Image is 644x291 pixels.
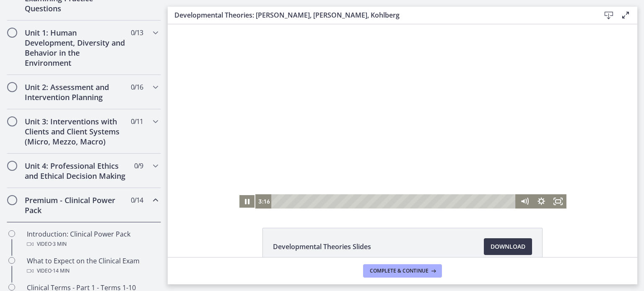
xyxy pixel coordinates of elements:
[348,170,365,184] button: Mute
[134,161,143,171] span: 0 / 9
[25,28,127,68] h2: Unit 1: Human Development, Diversity and Behavior in the Environment
[491,242,525,252] span: Download
[25,195,127,215] h2: Premium - Clinical Power Pack
[382,170,399,184] button: Fullscreen
[484,238,532,255] a: Download
[273,242,371,252] span: Developmental Theories Slides
[174,10,587,20] h3: Developmental Theories: [PERSON_NAME], [PERSON_NAME], Kohlberg
[27,256,158,276] div: What to Expect on the Clinical Exam
[52,266,70,276] span: · 14 min
[52,239,67,249] span: · 3 min
[25,161,127,181] h2: Unit 4: Professional Ethics and Ethical Decision Making
[365,170,382,184] button: Show settings menu
[27,266,158,276] div: Video
[370,268,428,274] span: Complete & continue
[131,28,143,38] span: 0 / 13
[27,229,158,249] div: Introduction: Clinical Power Pack
[131,82,143,92] span: 0 / 16
[168,24,637,209] iframe: Video Lesson
[25,116,127,147] h2: Unit 3: Interventions with Clients and Client Systems (Micro, Mezzo, Macro)
[363,264,442,278] button: Complete & continue
[131,195,143,205] span: 0 / 14
[25,82,127,102] h2: Unit 2: Assessment and Intervention Planning
[131,116,143,126] span: 0 / 11
[27,239,158,249] div: Video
